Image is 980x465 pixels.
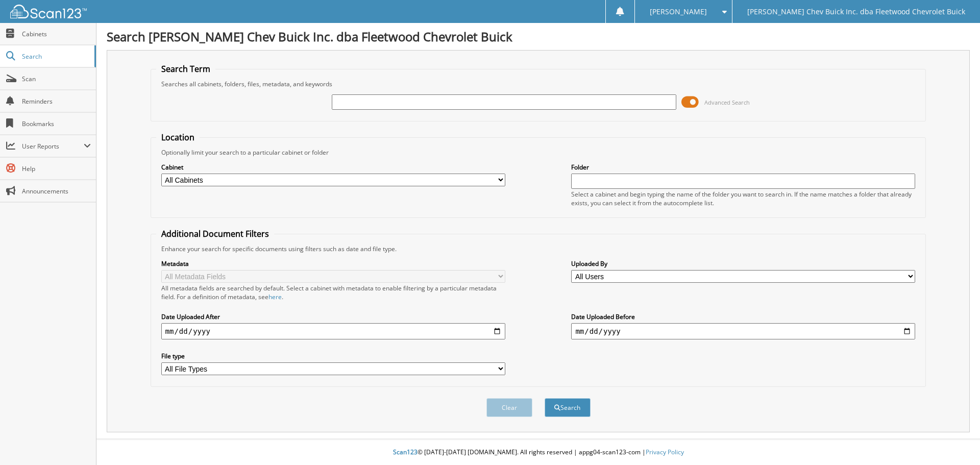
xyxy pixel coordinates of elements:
[22,142,84,151] span: User Reports
[161,352,505,360] label: File type
[650,9,707,15] span: [PERSON_NAME]
[486,398,532,417] button: Clear
[22,97,91,106] span: Reminders
[156,80,921,88] div: Searches all cabinets, folders, files, metadata, and keywords
[22,52,89,61] span: Search
[156,132,200,143] legend: Location
[393,448,418,456] span: Scan123
[268,292,282,301] a: here
[704,99,750,106] span: Advanced Search
[747,9,965,15] span: [PERSON_NAME] Chev Buick Inc. dba Fleetwood Chevrolet Buick
[10,5,87,18] img: scan123-logo-white.svg
[545,398,591,417] button: Search
[646,448,684,456] a: Privacy Policy
[161,163,505,172] label: Cabinet
[107,28,970,45] h1: Search [PERSON_NAME] Chev Buick Inc. dba Fleetwood Chevrolet Buick
[571,259,915,268] label: Uploaded By
[156,244,921,253] div: Enhance your search for specific documents using filters such as date and file type.
[22,164,91,173] span: Help
[161,312,505,321] label: Date Uploaded After
[571,190,915,207] div: Select a cabinet and begin typing the name of the folder you want to search in. If the name match...
[156,228,274,239] legend: Additional Document Filters
[22,30,91,38] span: Cabinets
[161,284,505,301] div: All metadata fields are searched by default. Select a cabinet with metadata to enable filtering b...
[571,323,915,339] input: end
[156,148,921,157] div: Optionally limit your search to a particular cabinet or folder
[156,63,215,75] legend: Search Term
[161,259,505,268] label: Metadata
[571,312,915,321] label: Date Uploaded Before
[96,440,980,465] div: © [DATE]-[DATE] [DOMAIN_NAME]. All rights reserved | appg04-scan123-com |
[22,119,91,128] span: Bookmarks
[161,323,505,339] input: start
[571,163,915,172] label: Folder
[22,75,91,83] span: Scan
[22,187,91,195] span: Announcements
